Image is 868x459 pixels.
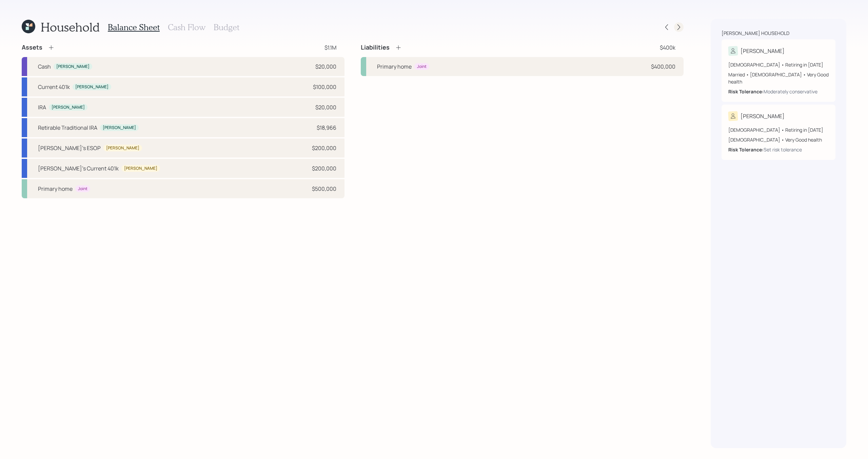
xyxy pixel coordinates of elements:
div: $200,000 [312,144,336,152]
div: [PERSON_NAME]'s ESOP [38,144,101,152]
div: Set risk tolerance [764,146,802,153]
b: Risk Tolerance: [728,88,764,95]
div: [DEMOGRAPHIC_DATA] • Retiring in [DATE] [728,61,829,68]
h1: Household [41,20,100,34]
h3: Budget [214,22,239,32]
b: Risk Tolerance: [728,146,764,153]
div: Retirable Traditional IRA [38,124,97,132]
div: IRA [38,103,46,111]
div: $100,000 [313,83,336,91]
div: $20,000 [315,62,336,71]
div: $20,000 [315,103,336,111]
div: [PERSON_NAME] [75,84,108,90]
div: [PERSON_NAME] household [722,30,789,37]
div: [PERSON_NAME]'s Current 401k [38,164,119,172]
div: [DEMOGRAPHIC_DATA] • Very Good health [728,136,829,143]
div: [PERSON_NAME] [52,105,85,110]
div: [PERSON_NAME] [741,47,785,55]
div: $18,966 [317,124,336,132]
div: [PERSON_NAME] [103,125,136,131]
h4: Assets [22,44,42,51]
div: $400,000 [651,62,675,71]
h3: Cash Flow [168,22,205,32]
div: $500,000 [312,185,336,193]
div: Joint [417,64,427,70]
div: [PERSON_NAME] [741,112,785,120]
div: Joint [78,186,87,192]
div: Primary home [377,62,412,71]
h4: Liabilities [361,44,390,51]
div: [DEMOGRAPHIC_DATA] • Retiring in [DATE] [728,126,829,133]
div: $1.1M [324,43,336,52]
div: Cash [38,62,51,71]
h3: Balance Sheet [108,22,160,32]
div: [PERSON_NAME] [124,166,157,171]
div: Current 401k [38,83,70,91]
div: $400k [660,43,675,52]
div: $200,000 [312,164,336,172]
div: Married • [DEMOGRAPHIC_DATA] • Very Good health [728,71,829,85]
div: [PERSON_NAME] [56,64,90,70]
div: Primary home [38,185,73,193]
div: [PERSON_NAME] [106,145,139,151]
div: Moderately conservative [764,88,817,95]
